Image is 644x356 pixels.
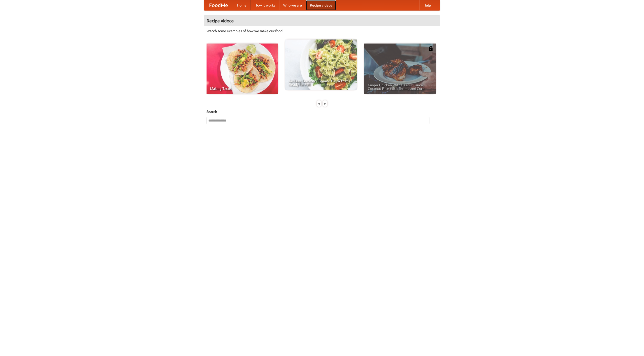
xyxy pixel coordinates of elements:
span: Making Tacos [210,87,274,90]
a: How it works [251,0,279,10]
p: Watch some examples of how we make our food! [207,28,437,33]
h4: Recipe videos [204,16,440,26]
a: Making Tacos [207,44,278,94]
a: Help [419,0,435,10]
a: An Easy, Summery Tomato Pasta That's Ready for Fall [285,39,357,90]
a: Recipe videos [306,0,336,10]
a: Who we are [279,0,306,10]
a: Home [233,0,251,10]
img: 483408.png [428,46,433,51]
div: « [317,100,321,107]
a: FoodMe [204,0,233,10]
span: An Easy, Summery Tomato Pasta That's Ready for Fall [289,79,353,86]
div: » [323,100,327,107]
h5: Search [207,109,437,114]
